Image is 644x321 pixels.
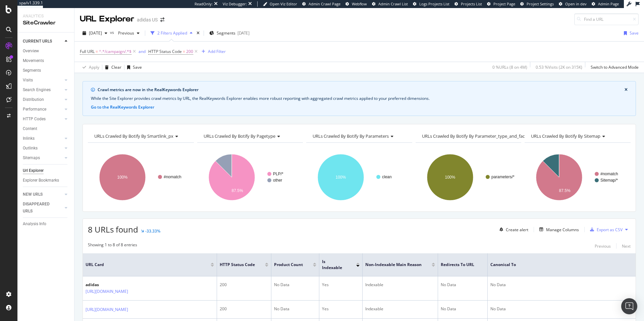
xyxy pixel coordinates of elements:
[110,29,115,35] span: vs
[23,145,63,152] a: Outlinks
[274,262,303,268] span: Product Count
[274,282,316,288] div: No Data
[592,1,619,7] a: Admin Page
[23,96,63,103] a: Distribution
[94,133,173,139] span: URLs Crawled By Botify By smartlink_px
[23,220,69,228] a: Analysis Info
[306,148,411,206] svg: A chart.
[88,148,193,206] div: A chart.
[23,220,46,228] div: Analysis Info
[139,48,146,55] button: and
[111,64,121,70] div: Clear
[378,1,408,6] span: Admin Crawl List
[89,64,99,70] div: Apply
[80,49,95,54] span: Full URL
[274,306,316,312] div: No Data
[416,148,521,206] svg: A chart.
[23,77,63,84] a: Visits
[23,201,63,215] a: DISAPPEARED URLS
[506,227,528,233] div: Create alert
[595,243,611,249] div: Previous
[23,38,63,45] a: CURRENT URLS
[546,227,579,233] div: Manage Columns
[559,1,587,7] a: Open in dev
[208,49,226,54] div: Add Filter
[588,62,639,73] button: Switch to Advanced Mode
[117,175,128,180] text: 100%
[531,133,600,139] span: URLs Crawled By Botify By sitemap
[352,1,367,6] span: Webflow
[491,175,515,179] text: parameters/*
[148,28,195,39] button: 2 Filters Applied
[91,104,154,110] button: Go to the RealKeywords Explorer
[80,13,134,25] div: URL Explorer
[23,167,44,174] div: Url Explorer
[164,175,181,179] text: #nomatch
[630,30,639,36] div: Save
[419,1,449,6] span: Logs Projects List
[322,306,360,312] div: Yes
[223,1,247,7] div: Viz Debugger:
[322,259,346,271] span: Is Indexable
[98,87,625,93] div: Crawl metrics are now in the RealKeywords Explorer
[574,13,639,25] input: Find a URL
[207,28,252,39] button: Segments[DATE]
[441,282,485,288] div: No Data
[160,17,164,22] div: arrow-right-arrow-left
[199,48,226,56] button: Add Filter
[536,64,582,70] div: 0.53 % Visits ( 2K on 315K )
[23,125,37,132] div: Content
[622,242,631,250] button: Next
[23,96,44,103] div: Distribution
[89,30,102,36] span: 2025 Oct. 7th
[197,148,302,206] svg: A chart.
[195,30,201,37] div: times
[365,262,422,268] span: Non-Indexable Main Reason
[492,64,527,70] div: 0 % URLs ( 8 on 4M )
[23,177,69,184] a: Explorer Bookmarks
[23,125,69,132] a: Content
[23,67,41,74] div: Segments
[23,57,44,64] div: Movements
[237,30,250,36] div: [DATE]
[102,62,121,73] button: Clear
[23,154,40,162] div: Sitemaps
[139,49,146,54] div: and
[621,298,637,314] div: Open Intercom Messenger
[124,62,142,73] button: Save
[91,95,628,102] div: While the Site Explorer provides crawl metrics by URL, the RealKeywords Explorer enables more rob...
[336,175,346,180] text: 100%
[600,172,618,176] text: #nomatch
[23,106,63,113] a: Performance
[600,178,618,183] text: Sitemap/*
[527,1,554,6] span: Project Settings
[23,154,63,162] a: Sitemaps
[231,188,243,193] text: 87.5%
[621,28,639,39] button: Save
[23,116,46,123] div: HTTP Codes
[497,224,528,235] button: Create alert
[525,148,630,206] div: A chart.
[441,262,475,268] span: Redirects to URL
[88,224,138,235] span: 8 URLs found
[96,49,98,54] span: =
[88,242,137,250] div: Showing 1 to 8 of 8 entries
[365,282,435,288] div: Indexable
[365,306,435,312] div: Indexable
[23,86,51,93] div: Search Engines
[186,47,193,56] span: 200
[537,226,579,234] button: Manage Columns
[220,282,268,288] div: 200
[23,57,69,64] a: Movements
[421,131,541,141] h4: URLs Crawled By Botify By parameter_type_and_facets
[195,1,213,7] div: ReadOnly:
[23,38,52,45] div: CURRENT URLS
[23,106,46,113] div: Performance
[86,262,209,268] span: URL Card
[270,1,297,6] span: Open Viz Editor
[80,28,110,39] button: [DATE]
[23,13,69,19] div: Analytics
[23,48,39,55] div: Overview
